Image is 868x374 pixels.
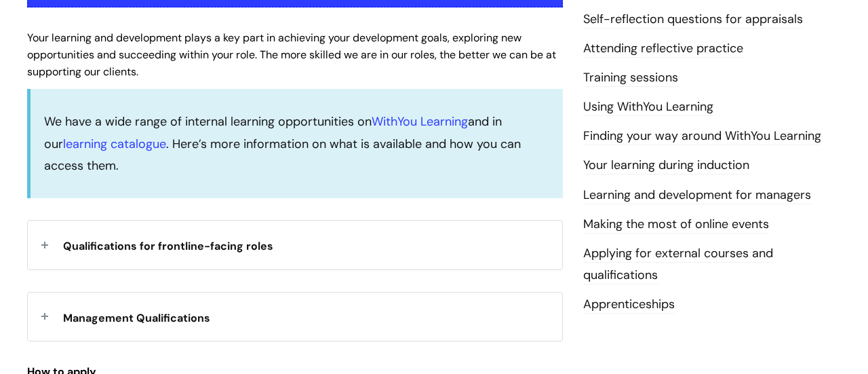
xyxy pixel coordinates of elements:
p: We have a wide range of internal learning opportunities on and in our . Here’s more information o... [44,111,549,176]
a: Self-reflection questions for appraisals [583,11,803,29]
a: Making the most of online events [583,216,769,233]
a: Your learning during induction [583,157,749,174]
span: Your learning and development plays a key part in achieving your development goals, exploring new... [27,31,556,79]
a: Learning and development for managers [583,187,811,204]
a: learning catalogue [63,136,166,152]
a: Attending reflective practice [583,40,743,58]
span: Management Qualifications [63,311,210,325]
a: Finding your way around WithYou Learning [583,128,821,145]
a: WithYou Learning [372,113,468,130]
a: Training sessions [583,69,678,87]
span: Qualifications for frontline-facing roles [63,239,273,253]
a: Apprenticeships [583,296,675,314]
a: Using WithYou Learning [583,98,713,116]
a: Applying for external courses and qualifications [583,245,773,284]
